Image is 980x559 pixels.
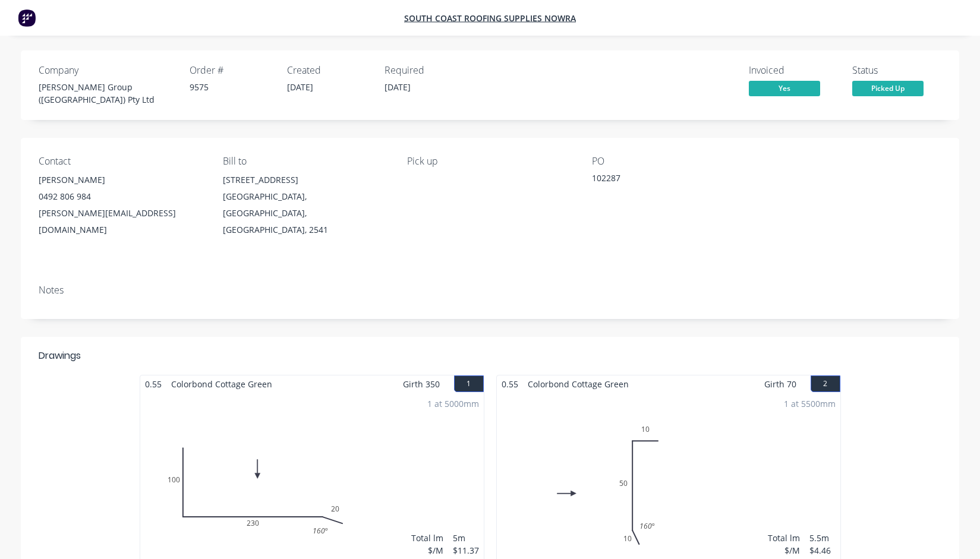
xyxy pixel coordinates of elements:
[39,65,175,76] div: Company
[407,156,572,167] div: Pick up
[223,172,388,188] div: [STREET_ADDRESS]
[39,156,204,167] div: Contact
[39,349,81,363] div: Drawings
[749,81,820,96] span: Yes
[403,375,440,393] span: Girth 350
[768,544,800,557] div: $/M
[768,532,800,544] div: Total lm
[190,65,273,76] div: Order #
[18,9,36,27] img: Factory
[592,172,740,188] div: 102287
[287,65,370,76] div: Created
[592,156,757,167] div: PO
[39,285,941,296] div: Notes
[809,544,836,557] div: $4.46
[453,544,479,557] div: $11.37
[223,156,388,167] div: Bill to
[385,81,411,93] span: [DATE]
[39,188,204,205] div: 0492 806 984
[411,544,443,557] div: $/M
[811,375,840,392] button: 2
[166,375,277,393] span: Colorbond Cottage Green
[454,375,484,392] button: 1
[385,65,468,76] div: Required
[784,397,836,410] div: 1 at 5500mm
[140,375,166,393] span: 0.55
[852,81,924,96] span: Picked Up
[852,65,941,76] div: Status
[223,172,388,238] div: [STREET_ADDRESS][GEOGRAPHIC_DATA], [GEOGRAPHIC_DATA], [GEOGRAPHIC_DATA], 2541
[404,12,576,24] a: South Coast Roofing Supplies Nowra
[809,532,836,544] div: 5.5m
[39,205,204,238] div: [PERSON_NAME][EMAIL_ADDRESS][DOMAIN_NAME]
[523,375,634,393] span: Colorbond Cottage Green
[749,65,838,76] div: Invoiced
[453,532,479,544] div: 5m
[39,172,204,238] div: [PERSON_NAME]0492 806 984[PERSON_NAME][EMAIL_ADDRESS][DOMAIN_NAME]
[497,375,523,393] span: 0.55
[39,81,175,106] div: [PERSON_NAME] Group ([GEOGRAPHIC_DATA]) Pty Ltd
[427,397,479,410] div: 1 at 5000mm
[287,81,313,93] span: [DATE]
[223,188,388,238] div: [GEOGRAPHIC_DATA], [GEOGRAPHIC_DATA], [GEOGRAPHIC_DATA], 2541
[764,375,796,393] span: Girth 70
[411,532,443,544] div: Total lm
[190,81,273,93] div: 9575
[39,172,204,188] div: [PERSON_NAME]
